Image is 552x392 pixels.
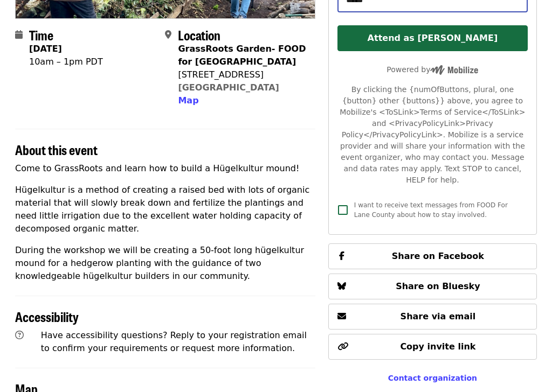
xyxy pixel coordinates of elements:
[328,274,537,299] button: Share on Bluesky
[392,251,484,261] span: Share on Facebook
[328,304,537,330] button: Share via email
[29,25,53,44] span: Time
[15,307,79,326] span: Accessibility
[165,30,171,40] i: map-marker-alt icon
[178,82,279,93] a: [GEOGRAPHIC_DATA]
[178,95,198,106] span: Map
[178,68,306,81] div: [STREET_ADDRESS]
[396,281,480,291] span: Share on Bluesky
[337,84,528,186] div: By clicking the {numOfButtons, plural, one {button} other {buttons}} above, you agree to Mobilize...
[15,184,315,235] p: Hügelkultur is a method of creating a raised bed with lots of organic material that will slowly b...
[41,330,307,353] span: Have accessibility questions? Reply to your registration email to confirm your requirements or re...
[388,374,477,382] a: Contact organization
[400,341,475,352] span: Copy invite link
[328,334,537,360] button: Copy invite link
[15,30,23,40] i: calendar icon
[401,311,476,321] span: Share via email
[337,25,528,51] button: Attend as [PERSON_NAME]
[328,243,537,269] button: Share on Facebook
[178,25,220,44] span: Location
[387,65,478,74] span: Powered by
[15,244,315,283] p: During the workshop we will be creating a 50-foot long hügelkultur mound for a hedgerow planting ...
[29,44,62,54] strong: [DATE]
[15,140,98,159] span: About this event
[15,162,315,175] p: Come to GrassRoots and learn how to build a Hügelkultur mound!
[29,55,103,68] div: 10am – 1pm PDT
[178,94,198,107] button: Map
[430,65,478,75] img: Powered by Mobilize
[354,201,508,219] span: I want to receive text messages from FOOD For Lane County about how to stay involved.
[178,44,306,67] strong: GrassRoots Garden- FOOD for [GEOGRAPHIC_DATA]
[15,330,24,340] i: question-circle icon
